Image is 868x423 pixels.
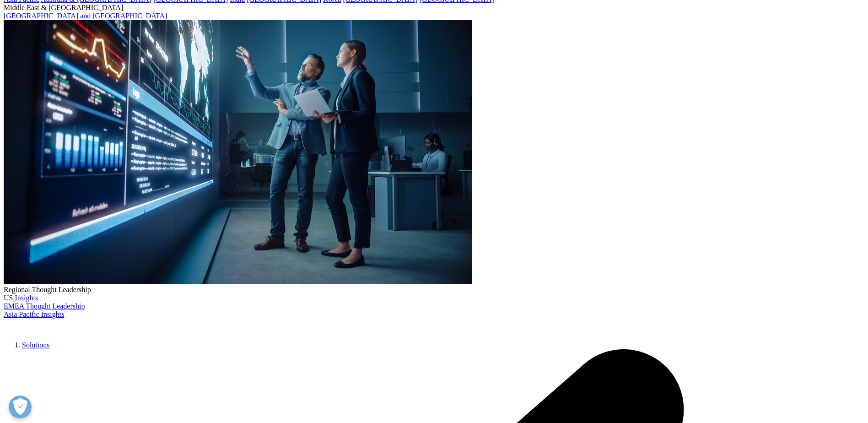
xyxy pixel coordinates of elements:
[4,302,85,310] a: EMEA Thought Leadership
[4,319,77,332] img: IQVIA Healthcare Information Technology and Pharma Clinical Research Company
[4,286,864,294] div: Regional Thought Leadership
[4,310,64,318] a: Asia Pacific Insights
[4,20,472,284] img: 2093_analyzing-data-using-big-screen-display-and-laptop.png
[4,4,864,12] div: Middle East & [GEOGRAPHIC_DATA]
[4,12,167,20] a: [GEOGRAPHIC_DATA] and [GEOGRAPHIC_DATA]
[22,341,49,349] a: Solutions
[4,294,38,302] a: US Insights
[9,396,32,418] button: Open Preferences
